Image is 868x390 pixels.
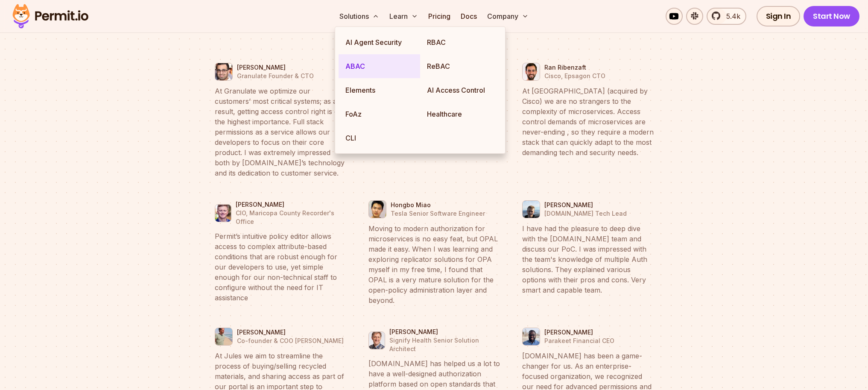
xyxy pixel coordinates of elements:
[215,202,231,224] img: Nate Young | CIO, Maricopa County Recorder's Office
[523,61,540,83] img: Ran Ribenzaft | Cisco, Epsagon CTO
[522,86,654,158] blockquote: At [GEOGRAPHIC_DATA] (acquired by Cisco) we are no strangers to the complexity of microservices. ...
[368,223,500,305] blockquote: Moving to modern authorization for microservices is no easy feat, but OPAL made it easy. When I w...
[386,8,421,25] button: Learn
[237,337,344,345] p: Co-founder & COO [PERSON_NAME]
[236,209,346,226] p: CIO, Maricopa County Recorder's Office
[523,198,540,220] img: Pawel Englert | Beekeeper.io Tech Lead
[339,30,420,54] a: AI Agent Security
[215,325,232,348] img: Jean Philippe Boul | Co-founder & COO Jules AI
[757,6,801,26] a: Sign In
[425,8,454,25] a: Pricing
[237,63,314,72] p: [PERSON_NAME]
[339,126,420,150] a: CLI
[457,8,480,25] a: Docs
[523,325,540,348] img: Jowanza Joseph | Parakeet Financial CEO
[544,209,627,218] p: [DOMAIN_NAME] Tech Lead
[420,30,502,54] a: RBAC
[237,72,314,80] p: Granulate Founder & CTO
[721,11,740,21] span: 5.4k
[9,2,92,31] img: Permit logo
[389,328,500,336] p: [PERSON_NAME]
[804,6,859,26] a: Start Now
[339,54,420,78] a: ABAC
[339,78,420,102] a: Elements
[215,86,346,178] blockquote: At Granulate we optimize our customers’ most critical systems; as a result, getting access contro...
[389,336,500,353] p: Signify Health Senior Solution Architect
[544,337,614,345] p: Parakeet Financial CEO
[336,8,383,25] button: Solutions
[215,61,232,83] img: Tal Saiag | Granulate Founder & CTO
[420,78,502,102] a: AI Access Control
[544,72,605,80] p: Cisco, Epsagon CTO
[420,102,502,126] a: Healthcare
[522,223,654,295] blockquote: I have had the pleasure to deep dive with the [DOMAIN_NAME] team and discuss our PoC. I was impre...
[236,200,346,209] p: [PERSON_NAME]
[484,8,532,25] button: Company
[420,54,502,78] a: ReBAC
[369,329,385,352] img: Malcolm Learner | Signify Health Senior Solution Architect
[237,328,344,337] p: [PERSON_NAME]
[707,8,746,25] a: 5.4k
[544,63,605,72] p: Ran Ribenzaft
[339,102,420,126] a: FoAz
[391,209,485,218] p: Tesla Senior Software Engineer
[544,201,627,209] p: [PERSON_NAME]
[369,198,386,220] img: Hongbo Miao | Tesla Senior Software Engineer
[391,201,485,209] p: Hongbo Miao
[215,231,346,303] blockquote: Permit’s intuitive policy editor allows access to complex attribute-based conditions that are rob...
[544,328,614,337] p: [PERSON_NAME]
